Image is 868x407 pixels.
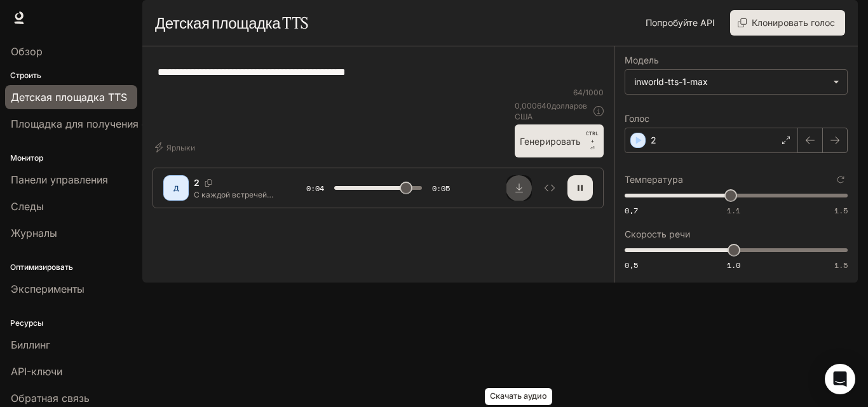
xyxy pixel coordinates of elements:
font: 2 [194,177,200,188]
font: Детская площадка TTS [155,13,308,32]
font: CTRL + [586,130,599,144]
font: inworld-tts-1-max [634,76,708,87]
font: Ярлыки [166,143,195,153]
a: Попробуйте API [641,10,720,36]
font: / [583,88,585,97]
font: 0:05 [432,183,450,194]
font: 1.5 [834,260,848,270]
div: inworld-tts-1-max [625,70,847,94]
button: Сбросить к настройкам по умолчанию [834,173,848,187]
font: Скачать аудио [490,391,547,401]
font: Генерировать [520,136,581,147]
font: долларов США [515,101,587,121]
button: Копировать голосовой идентификатор [200,179,217,187]
font: С каждой встречей мужчина всё больше ей доверяет. [194,190,274,221]
font: Клонировать голос [752,17,835,28]
button: Ярлыки [153,137,200,157]
span: 0:04 [306,182,324,195]
font: Попробуйте API [646,17,715,28]
font: Температура [625,174,683,185]
font: 1.1 [727,205,740,216]
font: Голос [625,113,649,124]
button: Скачать аудио [506,175,532,201]
font: 1.0 [727,260,740,270]
font: 0,5 [625,260,638,270]
button: Клонировать голос [730,10,845,36]
font: Модель [625,55,659,65]
font: 1.5 [834,205,848,216]
font: 64 [573,88,583,97]
font: ⏎ [590,145,595,151]
div: Открытый Интерком Мессенджер [825,364,855,394]
font: 0,7 [625,205,638,216]
button: ГенерироватьCTRL +⏎ [515,124,604,157]
button: Осмотреть [537,175,562,201]
font: 0,000640 [515,101,552,110]
font: 2 [651,135,656,145]
font: Д [173,184,179,192]
font: 1000 [585,88,604,97]
font: Скорость речи [625,229,690,239]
